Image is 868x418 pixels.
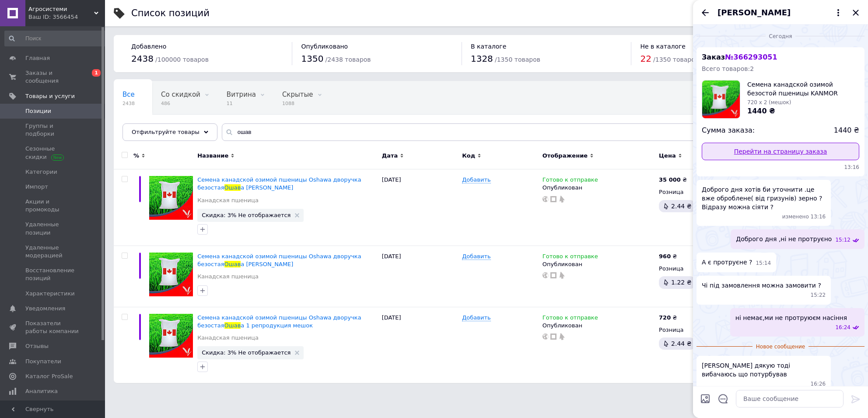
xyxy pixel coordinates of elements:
[197,273,259,281] a: Канадская пшеница
[659,253,671,260] b: 960
[132,129,199,135] span: Отфильтруйте товары
[197,253,361,267] a: Семена канадской озимой пшеницы Oshawa дворучка безостаяОшава [PERSON_NAME]
[282,91,313,98] span: Скрытые
[197,314,361,329] span: Семена канадской озимой пшеницы Oshawa дворучка безостая
[640,53,651,64] span: 22
[92,69,101,77] span: 1
[25,168,57,176] span: Категории
[462,314,490,321] span: Добавить
[747,107,775,115] span: 1440 ₴
[25,387,58,395] span: Аналитика
[542,152,588,160] span: Отображение
[834,126,859,136] span: 1440 ₴
[702,361,826,379] span: [PERSON_NAME] дякую тоді вибачаюсь що потурбував
[25,69,81,85] span: Заказы и сообщения
[224,322,241,329] span: Ошав
[122,124,182,132] span: Опубликованные
[659,152,676,160] span: Цена
[659,326,739,334] div: Розница
[197,176,361,191] span: Семена канадской озимой пшеницы Oshawa дворучка безостая
[28,5,94,13] span: Агросистеми
[241,322,313,329] span: а 1 репродукция мешок
[197,334,259,342] a: Канадская пшеница
[725,53,777,61] span: № 366293051
[542,314,598,323] span: Готово к отправке
[766,33,796,40] span: Сегодня
[197,152,228,160] span: Название
[495,56,540,63] span: / 1350 товаров
[542,260,654,268] div: Опубликован
[653,56,699,63] span: / 1350 товаров
[717,393,729,404] button: Открыть шаблоны ответов
[122,91,135,98] span: Все
[25,244,81,260] span: Удаленные модерацией
[702,185,826,211] span: Доброго дня хотів би уточнити .це вже оброблене( від гризунів) зерно ? Відразу можна сіяти ?
[702,65,754,72] span: Всего товаров: 2
[782,213,811,221] span: изменено
[659,253,677,260] div: ₴
[471,43,506,50] span: В каталоге
[202,350,290,355] span: Скидка: 3% Не отображается
[671,340,691,347] span: 2.44 ₴
[542,322,654,330] div: Опубликован
[717,7,843,18] button: [PERSON_NAME]
[25,290,75,298] span: Характеристики
[133,152,139,160] span: %
[659,314,671,321] b: 720
[811,292,826,299] span: 15:22 12.10.2025
[542,176,598,186] span: Готово к отправке
[702,281,821,290] span: Чі під замовлення можна замовити ?
[25,221,81,236] span: Удаленные позиции
[25,183,48,191] span: Импорт
[149,314,193,358] img: Семена канадской озимой пшеницы Oshawa дворучка безостая Ошава 1 репродукция мешок
[227,91,256,98] span: Витрина
[197,314,361,329] a: Семена канадской озимой пшеницы Oshawa дворучка безостаяОшава 1 репродукция мешок
[301,43,348,50] span: Опубликовано
[542,253,598,262] span: Готово к отправке
[835,324,850,331] span: 16:24 12.10.2025
[671,203,691,210] span: 2.44 ₴
[202,212,290,218] span: Скидка: 3% Не отображается
[471,53,493,64] span: 1328
[696,32,864,40] div: 12.10.2025
[671,279,691,286] span: 1.22 ₴
[25,122,81,138] span: Группы и подборки
[640,43,686,50] span: Не в каталоге
[197,197,259,204] a: Канадская пшеница
[222,123,850,141] input: Поиск по названию позиции, артикулу и поисковым запросам
[25,92,75,100] span: Товары и услуги
[659,314,677,322] div: ₴
[25,107,51,115] span: Позиции
[756,260,771,267] span: 15:14 12.10.2025
[25,267,81,282] span: Восстановление позиций
[227,100,256,107] span: 11
[747,99,791,105] span: 720 x 2 (мешок)
[131,9,210,18] div: Список позиций
[702,143,859,160] a: Перейти на страницу заказа
[702,164,859,171] span: 13:16 12.10.2025
[25,145,81,161] span: Сезонные скидки
[462,152,475,160] span: Код
[149,176,193,220] img: Семена канадской озимой пшеницы Oshawa дворучка безостая Ошава Элита
[155,56,209,63] span: / 100000 товаров
[382,152,398,160] span: Дата
[25,320,81,335] span: Показатели работы компании
[161,91,200,98] span: Со скидкой
[700,7,710,18] button: Назад
[25,372,73,380] span: Каталог ProSale
[659,176,681,183] b: 35 000
[224,184,241,191] span: Ошав
[301,53,323,64] span: 1350
[752,343,808,351] span: Новое сообщение
[702,258,752,267] span: А є протруєне ?
[850,7,861,18] button: Закрыть
[149,253,193,296] img: Семена канадской озимой пшеницы Oshawa дворучка безостая Ошава Элита мешок
[197,176,361,191] a: Семена канадской озимой пшеницы Oshawa дворучка безостаяОшава [PERSON_NAME]
[736,235,832,244] span: Доброго дня ,ні не протруєно
[131,43,166,50] span: Добавлено
[659,188,739,196] div: Розница
[747,80,859,98] span: Семена канадской озимой безостой пшеницы KANMOR Кенмор 1 репродукция мешок
[702,81,740,118] img: 4741514565_w1000_h1000_semena-kanadskoj-ozimoj.jpg
[25,54,50,62] span: Главная
[835,236,850,244] span: 15:12 12.10.2025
